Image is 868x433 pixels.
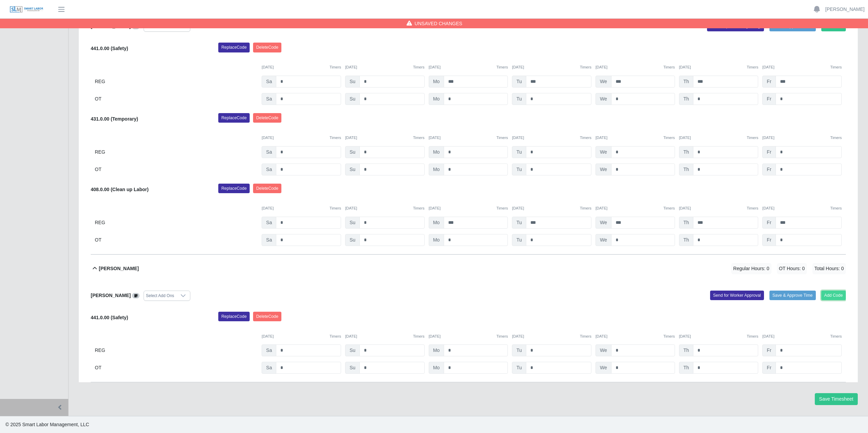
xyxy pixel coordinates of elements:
span: We [595,217,612,229]
span: Fr [762,217,776,229]
span: Th [679,362,693,374]
span: Th [679,76,693,88]
span: Total Hours: 0 [812,263,846,274]
div: [DATE] [762,64,842,70]
span: Tu [512,146,526,158]
span: Su [345,217,360,229]
button: Timers [413,135,425,141]
button: DeleteCode [253,184,281,193]
span: Sa [262,217,276,229]
span: Fr [762,164,776,175]
div: [DATE] [512,64,591,70]
button: Timers [329,205,341,211]
button: Timers [329,64,341,70]
button: ReplaceCode [218,113,250,123]
a: [PERSON_NAME] [825,6,865,13]
span: OT Hours: 0 [777,263,807,274]
button: Timers [497,135,508,141]
span: Sa [262,344,276,356]
span: Th [679,234,693,246]
div: [DATE] [762,334,842,339]
span: Mo [429,217,444,229]
div: [DATE] [262,135,341,141]
div: REG [95,146,258,158]
span: Th [679,93,693,105]
span: Su [345,76,360,88]
span: Th [679,164,693,175]
span: Mo [429,344,444,356]
div: [DATE] [345,135,425,141]
span: Su [345,234,360,246]
b: 431.0.00 (Temporary) [91,116,138,122]
span: Fr [762,146,776,158]
b: [PERSON_NAME] [99,265,139,272]
div: [DATE] [429,135,508,141]
div: [DATE] [679,334,759,339]
span: Mo [429,362,444,374]
span: Th [679,146,693,158]
button: Timers [580,205,591,211]
button: Timers [830,205,842,211]
span: We [595,234,612,246]
span: Tu [512,362,526,374]
button: Send for Worker Approval [710,291,764,300]
span: Sa [262,362,276,374]
div: OT [95,234,258,246]
span: We [595,344,612,356]
button: Timers [663,64,675,70]
span: © 2025 Smart Labor Management, LLC [5,422,89,427]
span: Fr [762,234,776,246]
span: Tu [512,76,526,88]
button: Timers [747,334,759,339]
button: Timers [830,64,842,70]
div: [DATE] [595,135,675,141]
button: ReplaceCode [218,184,250,193]
span: Tu [512,93,526,105]
button: Timers [329,334,341,339]
div: OT [95,93,258,105]
span: Mo [429,76,444,88]
button: Save Timesheet [815,393,858,405]
button: Timers [830,135,842,141]
button: Timers [580,135,591,141]
b: [PERSON_NAME] [91,293,131,298]
span: Mo [429,234,444,246]
div: OT [95,362,258,374]
span: We [595,93,612,105]
span: Regular Hours: 0 [731,263,771,274]
span: We [595,164,612,175]
div: REG [95,344,258,356]
div: [DATE] [595,205,675,211]
div: [DATE] [512,334,591,339]
button: DeleteCode [253,43,281,52]
button: Timers [497,205,508,211]
div: [DATE] [262,334,341,339]
button: Timers [747,135,759,141]
a: View/Edit Notes [132,24,139,29]
div: [DATE] [679,135,759,141]
button: DeleteCode [253,312,281,321]
span: Sa [262,146,276,158]
a: View/Edit Notes [132,293,139,298]
span: Tu [512,234,526,246]
button: Timers [580,64,591,70]
div: [DATE] [679,205,759,211]
div: [DATE] [262,64,341,70]
span: Sa [262,164,276,175]
span: Mo [429,93,444,105]
button: Timers [413,205,425,211]
div: OT [95,164,258,175]
span: Th [679,217,693,229]
div: [DATE] [429,205,508,211]
div: REG [95,217,258,229]
button: Timers [663,334,675,339]
b: 441.0.00 (Safety) [91,46,128,51]
img: SLM Logo [10,6,44,13]
span: Mo [429,146,444,158]
button: [PERSON_NAME] Regular Hours: 0 OT Hours: 0 Total Hours: 0 [91,255,846,282]
button: Timers [663,135,675,141]
div: [DATE] [345,205,425,211]
span: Sa [262,76,276,88]
button: Timers [497,334,508,339]
span: Tu [512,164,526,175]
